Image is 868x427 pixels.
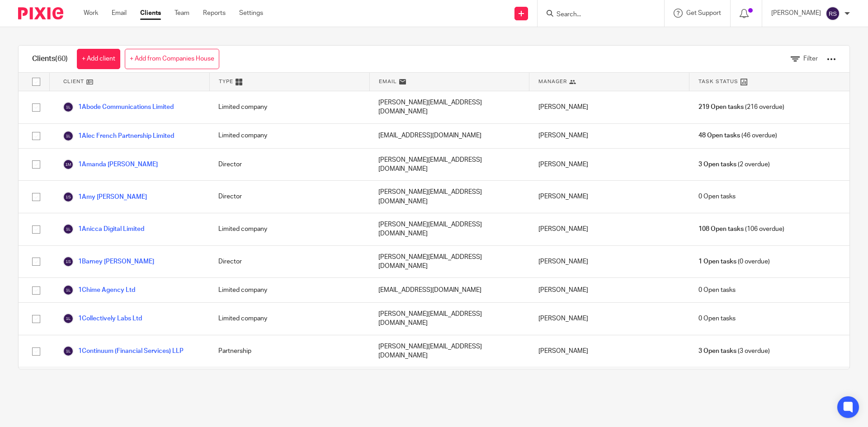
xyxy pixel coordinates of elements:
span: (0 overdue) [698,257,770,266]
a: 1Amy [PERSON_NAME] [63,192,147,202]
div: [PERSON_NAME] [529,213,689,245]
span: (106 overdue) [698,225,784,234]
div: [PERSON_NAME][EMAIL_ADDRESS][DOMAIN_NAME] [369,213,529,245]
a: Team [175,9,189,18]
img: svg%3E [826,6,840,21]
div: [PERSON_NAME] [529,246,689,278]
span: 3 Open tasks [698,160,736,169]
div: [PERSON_NAME][EMAIL_ADDRESS][DOMAIN_NAME] [369,335,529,367]
h1: Clients [32,54,68,64]
div: Director [209,367,369,392]
div: [EMAIL_ADDRESS][DOMAIN_NAME] [369,367,529,392]
div: [EMAIL_ADDRESS][DOMAIN_NAME] [369,124,529,148]
span: (2 overdue) [698,160,770,169]
a: Clients [140,9,161,18]
a: 1Amanda [PERSON_NAME] [63,159,158,170]
img: svg%3E [63,159,74,170]
a: Settings [239,9,263,18]
span: 0 Open tasks [698,314,736,323]
a: 1Barney [PERSON_NAME] [63,256,154,267]
span: 108 Open tasks [698,225,744,234]
a: + Add client [77,49,120,69]
span: (3 overdue) [698,347,770,356]
div: [PERSON_NAME] [529,181,689,213]
img: svg%3E [63,224,74,235]
a: 1Anicca Digital Limited [63,224,144,235]
img: svg%3E [63,102,74,113]
div: [PERSON_NAME] [529,367,689,392]
span: Email [379,78,397,85]
img: svg%3E [63,192,74,202]
img: Pixie [18,7,63,19]
a: 1Alec French Partnership Limited [63,131,174,141]
div: [PERSON_NAME] [529,91,689,123]
img: svg%3E [63,256,74,267]
span: (46 overdue) [698,131,777,140]
div: Director [209,246,369,278]
div: Limited company [209,91,369,123]
span: 3 Open tasks [698,347,736,356]
a: Reports [203,9,226,18]
span: 0 Open tasks [698,286,736,295]
span: (216 overdue) [698,103,784,112]
div: [PERSON_NAME][EMAIL_ADDRESS][DOMAIN_NAME] [369,181,529,213]
div: [EMAIL_ADDRESS][DOMAIN_NAME] [369,278,529,302]
img: svg%3E [63,346,74,357]
div: [PERSON_NAME] [529,124,689,148]
div: [PERSON_NAME][EMAIL_ADDRESS][DOMAIN_NAME] [369,149,529,181]
div: [PERSON_NAME] [529,303,689,335]
input: Select all [28,73,45,90]
img: svg%3E [63,313,74,324]
span: 0 Open tasks [698,192,736,201]
div: Limited company [209,278,369,302]
img: svg%3E [63,285,74,296]
span: Manager [538,78,567,85]
span: Filter [803,56,818,62]
p: [PERSON_NAME] [771,9,821,18]
a: Work [84,9,98,18]
div: [PERSON_NAME] [529,278,689,302]
div: Limited company [209,303,369,335]
div: Limited company [209,213,369,245]
a: + Add from Companies House [125,49,219,69]
div: [PERSON_NAME] [529,149,689,181]
span: Task Status [698,78,738,85]
span: Client [63,78,84,85]
span: 1 Open tasks [698,257,736,266]
span: Get Support [686,10,721,16]
input: Search [556,11,637,19]
div: [PERSON_NAME][EMAIL_ADDRESS][DOMAIN_NAME] [369,246,529,278]
div: [PERSON_NAME][EMAIL_ADDRESS][DOMAIN_NAME] [369,303,529,335]
span: 48 Open tasks [698,131,740,140]
img: svg%3E [63,131,74,141]
div: [PERSON_NAME][EMAIL_ADDRESS][DOMAIN_NAME] [369,91,529,123]
a: 1Chime Agency Ltd [63,285,135,296]
span: Type [219,78,233,85]
a: 1Collectively Labs Ltd [63,313,142,324]
div: Limited company [209,124,369,148]
div: Partnership [209,335,369,367]
div: Director [209,181,369,213]
a: Email [112,9,127,18]
a: 1Abode Communications Limited [63,102,174,113]
span: (60) [55,55,68,62]
div: Director [209,149,369,181]
a: 1Continuum (Financial Services) LLP [63,346,184,357]
span: 219 Open tasks [698,103,744,112]
div: [PERSON_NAME] [529,335,689,367]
